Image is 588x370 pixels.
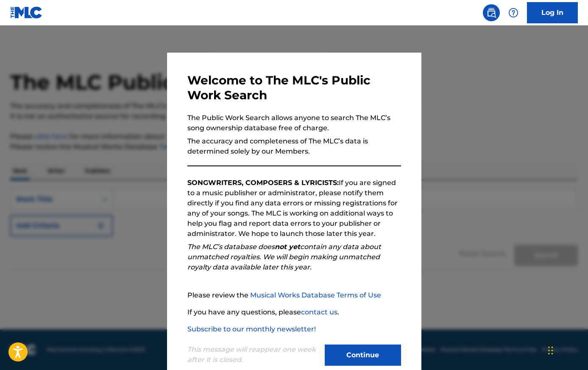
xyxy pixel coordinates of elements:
a: Log In [527,2,578,23]
img: search [486,8,496,18]
div: Help [505,4,522,21]
a: Subscribe to our monthly newsletter! [187,325,316,333]
button: Continue [325,345,401,366]
a: contact us [301,308,337,316]
p: Please review the [187,290,401,300]
p: If you are signed to a music publisher or administrator, please notify them directly if you find ... [187,178,401,239]
p: If you have any questions, please . [187,307,401,317]
p: This message will reappear one week after it is closed. [187,345,320,365]
em: The MLC’s database does contain any data about unmatched royalties. We will begin making unmatche... [187,243,381,271]
a: Public Search [483,4,500,21]
img: MLC Logo [10,6,43,19]
h3: Welcome to The MLC's Public Work Search [187,73,401,103]
div: Drag [548,338,553,363]
a: Musical Works Database Terms of Use [250,291,381,299]
p: The accuracy and completeness of The MLC’s data is determined solely by our Members. [187,136,401,157]
strong: not yet [275,243,300,251]
img: help [508,8,518,18]
iframe: Chat Widget [546,329,588,370]
p: The Public Work Search allows anyone to search The MLC’s song ownership database free of charge. [187,113,401,133]
strong: SONGWRITERS, COMPOSERS & LYRICISTS: [187,179,339,187]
